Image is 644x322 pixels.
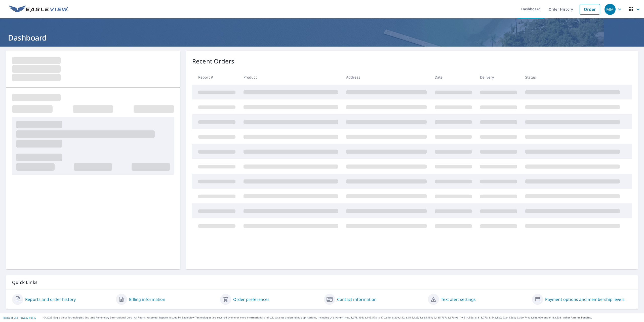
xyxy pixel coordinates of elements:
a: Order [580,4,600,15]
img: EV Logo [9,6,68,13]
a: Privacy Policy [20,316,36,319]
p: | [3,316,36,319]
div: MM [605,4,616,15]
th: Report # [192,70,239,85]
a: Order preferences [233,296,270,302]
a: Terms of Use [3,316,18,319]
th: Address [342,70,431,85]
a: Text alert settings [441,296,476,302]
p: Recent Orders [192,57,234,66]
th: Delivery [476,70,521,85]
p: Quick Links [12,279,632,285]
th: Date [431,70,476,85]
a: Payment options and membership levels [545,296,624,302]
p: © 2025 Eagle View Technologies, Inc. and Pictometry International Corp. All Rights Reserved. Repo... [44,316,641,319]
th: Product [239,70,342,85]
a: Billing information [129,296,165,302]
h1: Dashboard [6,32,638,43]
a: Reports and order history [25,296,76,302]
th: Status [521,70,624,85]
a: Contact information [337,296,377,302]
